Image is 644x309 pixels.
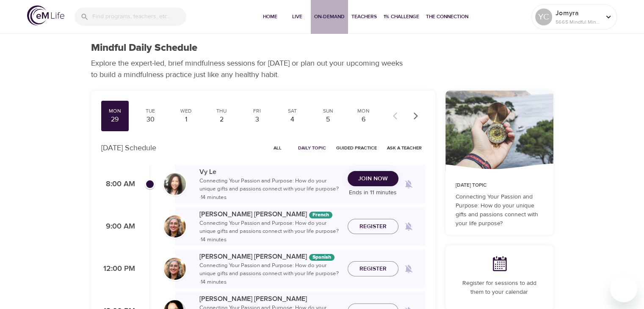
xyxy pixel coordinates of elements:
div: YC [535,8,552,25]
span: The Connection [426,12,468,21]
p: Connecting Your Passion and Purpose: How do your unique gifts and passions connect with your life... [199,177,341,202]
span: Remind me when a class goes live every Monday at 8:00 AM [398,174,419,194]
span: All [268,144,288,152]
div: 1 [175,115,196,124]
iframe: Button to launch messaging window [610,275,637,302]
div: The episodes in this programs will be in French [309,212,332,218]
button: Guided Practice [333,141,380,154]
img: Maria%20Alonso%20Martinez.png [164,258,186,280]
div: 2 [211,115,232,124]
button: All [264,141,291,154]
p: [DATE] Topic [456,182,543,189]
button: Register [348,219,398,235]
span: Home [260,12,280,21]
div: 30 [140,115,161,124]
span: 1% Challenge [384,12,419,21]
div: The episodes in this programs will be in Spanish [309,254,334,261]
button: Join Now [348,171,398,187]
div: Sun [318,108,339,115]
span: Guided Practice [336,144,377,152]
span: Register [359,221,387,232]
div: 4 [282,115,303,124]
span: Register [359,264,387,274]
button: Daily Topic [295,141,329,154]
div: 6 [353,115,374,124]
span: Live [287,12,307,21]
span: Remind me when a class goes live every Monday at 9:00 AM [398,216,419,237]
p: [DATE] Schedule [101,142,156,154]
span: Daily Topic [298,144,326,152]
span: Join Now [358,174,388,184]
input: Find programs, teachers, etc... [92,8,186,26]
span: Remind me when a class goes live every Monday at 12:00 PM [398,259,419,279]
div: 29 [105,115,126,124]
img: Maria%20Alonso%20Martinez.png [164,215,186,237]
p: Jomyra [556,8,600,18]
span: Ask a Teacher [387,144,422,152]
p: Vy Le [199,167,341,177]
span: Teachers [351,12,377,21]
button: Register [348,261,398,277]
div: 3 [246,115,268,124]
p: Ends in 11 minutes [348,188,398,197]
p: 9:00 AM [101,221,135,232]
p: 8:00 AM [101,179,135,190]
div: Fri [246,108,268,115]
span: On-Demand [314,12,345,21]
p: Connecting Your Passion and Purpose: How do your unique gifts and passions connect with your life... [456,193,543,228]
p: [PERSON_NAME] [PERSON_NAME] [199,209,341,219]
p: Register for sessions to add them to your calendar [456,279,543,297]
p: Explore the expert-led, brief mindfulness sessions for [DATE] or plan out your upcoming weeks to ... [91,58,409,80]
p: [PERSON_NAME] [PERSON_NAME] [199,251,341,262]
h1: Mindful Daily Schedule [91,42,197,54]
p: [PERSON_NAME] [PERSON_NAME] [199,294,341,304]
img: logo [27,6,64,25]
div: 5 [318,115,339,124]
p: 5665 Mindful Minutes [556,18,600,26]
div: Mon [353,108,374,115]
div: Mon [105,108,126,115]
div: Sat [282,108,303,115]
p: Connecting Your Passion and Purpose: How do your unique gifts and passions connect with your life... [199,219,341,244]
p: 12:00 PM [101,263,135,275]
div: Wed [175,108,196,115]
div: Tue [140,108,161,115]
div: Thu [211,108,232,115]
button: Ask a Teacher [384,141,425,154]
img: vy-profile-good-3.jpg [164,173,186,195]
p: Connecting Your Passion and Purpose: How do your unique gifts and passions connect with your life... [199,262,341,287]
